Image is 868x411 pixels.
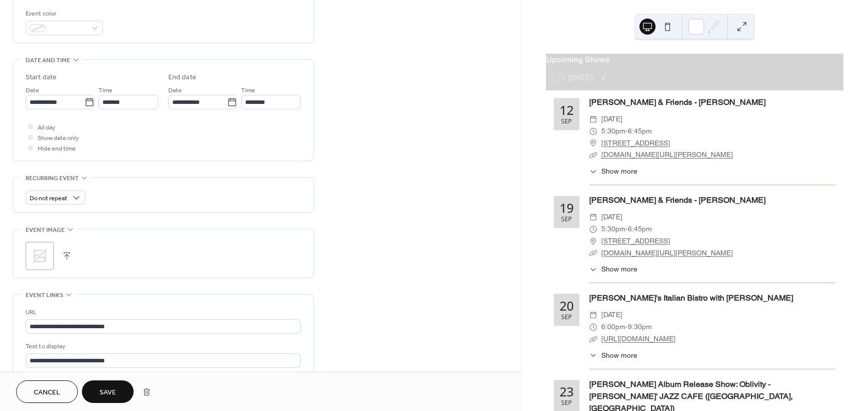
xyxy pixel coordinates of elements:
[34,387,60,398] span: Cancel
[589,264,597,275] div: ​
[628,125,652,138] span: 6:45pm
[589,293,793,303] a: [PERSON_NAME]'s Italian Bistro with [PERSON_NAME]
[546,54,843,66] div: Upcoming Shows
[589,247,597,259] div: ​
[589,195,766,205] a: [PERSON_NAME] & Friends - [PERSON_NAME]
[26,341,299,352] div: Text to display
[589,166,597,177] div: ​
[26,307,299,318] div: URL
[601,166,637,177] span: Show more
[589,166,637,177] button: ​Show more
[561,118,572,125] div: Sep
[589,211,597,223] div: ​
[589,235,597,247] div: ​
[625,223,628,235] span: -
[98,85,113,96] span: Time
[601,235,670,247] a: [STREET_ADDRESS]
[26,225,65,235] span: Event image
[601,321,625,333] span: 6:00pm
[589,333,597,345] div: ​
[601,125,625,138] span: 5:30pm
[601,151,733,159] a: [DOMAIN_NAME][URL][PERSON_NAME]
[560,202,574,214] div: 19
[26,85,39,96] span: Date
[589,97,766,107] a: [PERSON_NAME] & Friends - [PERSON_NAME]
[589,309,597,321] div: ​
[561,314,572,321] div: Sep
[561,400,572,406] div: Sep
[26,242,54,270] div: ;
[16,380,78,403] button: Cancel
[38,122,55,133] span: All day
[601,350,637,361] span: Show more
[589,149,597,161] div: ​
[560,385,574,398] div: 23
[601,211,622,223] span: [DATE]
[30,193,67,204] span: Do not repeat
[601,249,733,257] a: [DOMAIN_NAME][URL][PERSON_NAME]
[589,350,597,361] div: ​
[168,72,196,83] div: End date
[628,223,652,235] span: 6:45pm
[26,72,57,83] div: Start date
[601,113,622,125] span: [DATE]
[561,216,572,223] div: Sep
[38,144,76,154] span: Hide end time
[589,125,597,138] div: ​
[26,290,63,301] span: Event links
[589,113,597,125] div: ​
[589,350,637,361] button: ​Show more
[625,125,628,138] span: -
[26,55,70,66] span: Date and time
[168,85,182,96] span: Date
[589,321,597,333] div: ​
[82,380,134,403] button: Save
[26,9,101,19] div: Event color
[601,264,637,275] span: Show more
[589,223,597,235] div: ​
[601,309,622,321] span: [DATE]
[589,264,637,275] button: ​Show more
[38,133,79,144] span: Show date only
[560,104,574,116] div: 12
[241,85,255,96] span: Time
[601,335,676,343] a: [URL][DOMAIN_NAME]
[601,138,670,150] a: [STREET_ADDRESS]
[625,321,628,333] span: -
[560,300,574,312] div: 20
[589,138,597,150] div: ​
[601,223,625,235] span: 5:30pm
[628,321,652,333] span: 9:30pm
[26,173,79,184] span: Recurring event
[99,387,116,398] span: Save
